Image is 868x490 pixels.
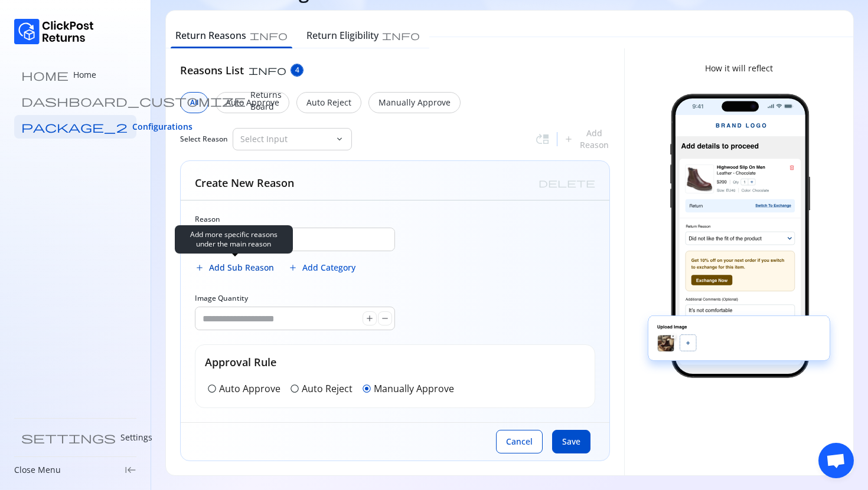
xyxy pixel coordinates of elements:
span: Configurations [132,121,192,133]
span: remove [380,314,390,323]
button: Add Sub Reason [195,256,274,279]
p: Returns Board [250,89,282,113]
a: dashboard_customize Returns Board [14,89,136,113]
img: return-image [639,88,839,383]
label: Reason [195,215,220,224]
p: How it will reflect [705,63,773,74]
p: Auto Approve [219,382,280,396]
span: 4 [295,65,299,75]
span: Add Category [302,262,355,274]
a: settings Settings [14,426,136,449]
p: Select Input [240,133,330,145]
p: Auto Reject [306,97,351,108]
span: radio_button_unchecked [290,384,299,393]
span: keyboard_tab_rtl [125,464,136,476]
h5: Reasons List [180,63,244,78]
img: Logo [14,19,94,44]
p: Manually Approve [378,97,451,108]
p: Add more specific reasons under the main reason [182,230,286,249]
span: dashboard_customize [21,95,246,107]
span: radio_button_unchecked [207,384,217,393]
span: Add Sub Reason [209,262,274,274]
button: Add Category [288,256,355,279]
a: package_2 Configurations [14,115,136,139]
span: add [288,263,298,272]
span: info [382,31,420,40]
div: Open chat [818,443,854,478]
a: home Home [14,63,136,87]
p: Close Menu [14,464,61,476]
span: radio_button_checked [362,384,371,393]
h5: Create New Reason [195,175,294,190]
p: Settings [120,432,152,443]
p: Home [73,69,96,81]
p: Auto Reject [302,382,353,396]
span: Save [562,436,580,448]
span: home [21,69,68,81]
button: Cancel [496,430,543,453]
span: settings [21,432,116,443]
span: info [250,31,288,40]
span: package_2 [21,121,128,133]
p: Manually Approve [374,382,454,396]
span: info [249,65,286,75]
button: Save [552,430,590,453]
h6: Return Eligibility [306,28,378,42]
span: add [195,263,204,272]
label: Image Quantity [195,294,248,303]
span: Select Reason [180,134,228,144]
div: Close Menukeyboard_tab_rtl [14,464,136,476]
span: add [365,314,374,323]
span: keyboard_arrow_down [335,134,344,144]
span: Cancel [506,436,533,448]
h6: Return Reasons [175,28,246,42]
h5: Approval Rule [205,354,585,370]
